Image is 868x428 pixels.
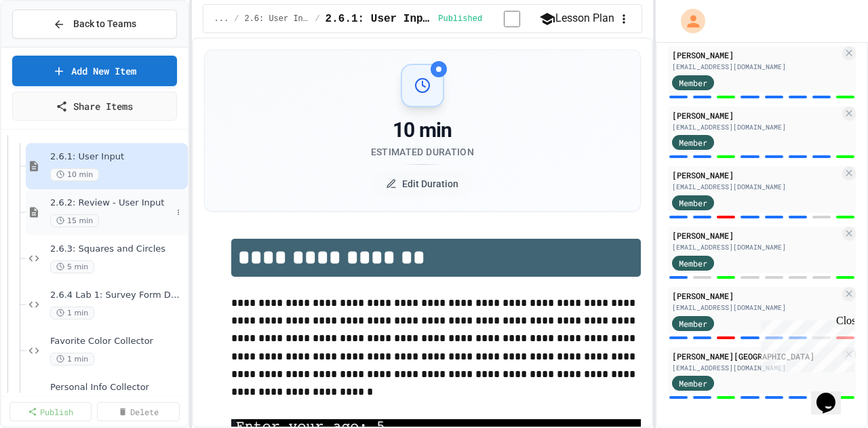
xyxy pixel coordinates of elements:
[679,197,707,209] span: Member
[50,307,94,319] span: 1 min
[672,290,840,302] div: [PERSON_NAME]
[371,145,474,159] div: Estimated Duration
[372,170,472,197] button: Edit Duration
[679,257,707,269] span: Member
[679,77,707,89] span: Member
[667,5,709,37] div: My Account
[97,402,179,421] a: Delete
[9,402,92,421] a: Publish
[679,317,707,330] span: Member
[371,118,474,142] div: 10 min
[214,14,229,24] span: ...
[672,303,840,313] div: [EMAIL_ADDRESS][DOMAIN_NAME]
[672,350,840,362] div: [PERSON_NAME][GEOGRAPHIC_DATA]
[672,49,840,61] div: [PERSON_NAME]
[50,197,172,209] span: 2.6.2: Review - User Input
[50,336,185,347] span: Favorite Color Collector
[438,10,536,27] div: Content is published and visible to students
[315,14,319,24] span: /
[50,382,185,393] span: Personal Info Collector
[50,290,185,301] span: 2.6.4 Lab 1: Survey Form Debugger
[672,363,840,373] div: [EMAIL_ADDRESS][DOMAIN_NAME]
[672,182,840,192] div: [EMAIL_ADDRESS][DOMAIN_NAME]
[672,122,840,132] div: [EMAIL_ADDRESS][DOMAIN_NAME]
[50,214,99,227] span: 15 min
[50,353,94,366] span: 1 min
[172,206,185,219] button: More options
[244,14,309,24] span: 2.6: User Input
[679,377,707,389] span: Member
[325,11,433,27] span: 2.6.1: User Input
[488,11,536,27] input: publish toggle
[679,136,707,149] span: Member
[12,9,177,39] button: Back to Teams
[50,244,185,255] span: 2.6.3: Squares and Circles
[12,92,177,121] a: Share Items
[5,5,94,86] div: Chat with us now!Close
[755,315,854,372] iframe: chat widget
[50,260,94,273] span: 5 min
[672,229,840,241] div: [PERSON_NAME]
[234,14,239,24] span: /
[672,62,840,72] div: [EMAIL_ADDRESS][DOMAIN_NAME]
[12,56,177,86] a: Add New Item
[539,10,614,27] button: Lesson Plan
[50,151,185,163] span: 2.6.1: User Input
[672,242,840,252] div: [EMAIL_ADDRESS][DOMAIN_NAME]
[672,169,840,181] div: [PERSON_NAME]
[811,374,854,414] iframe: chat widget
[438,14,482,24] span: Published
[73,17,136,31] span: Back to Teams
[672,109,840,121] div: [PERSON_NAME]
[50,168,99,181] span: 10 min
